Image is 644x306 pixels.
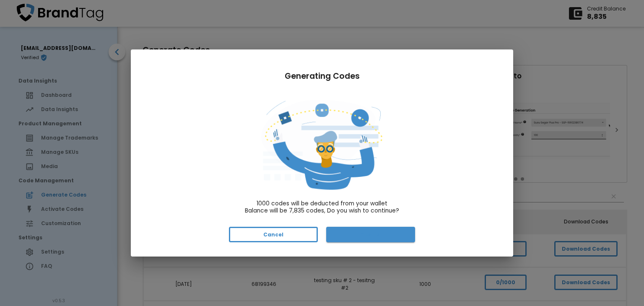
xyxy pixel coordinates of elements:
[326,227,415,242] button: Yes
[225,196,419,218] h6: 1000 codes will be deducted from your wallet Balance will be 7,835 codes, Do you wish to continue?
[229,227,318,242] button: Cancel
[333,230,408,239] span: Yes
[236,230,310,239] span: Cancel
[225,60,419,93] h1: Generating Codes
[255,93,389,194] img: Generating Codes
